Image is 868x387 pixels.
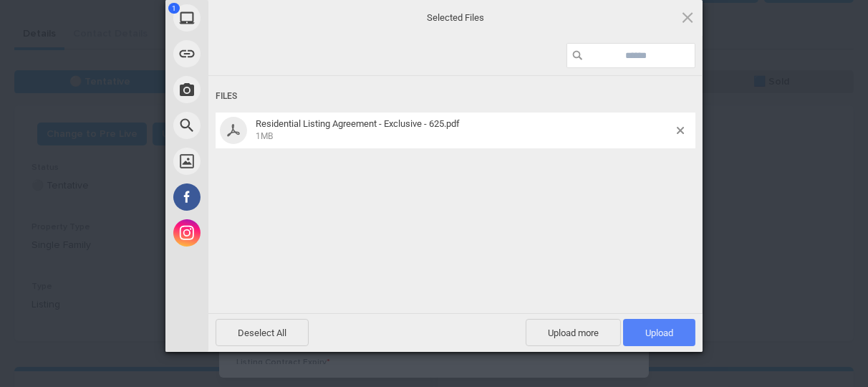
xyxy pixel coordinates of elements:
[623,319,695,346] span: Upload
[251,118,677,142] span: Residential Listing Agreement - Exclusive - 625.pdf
[165,72,337,107] div: Take Photo
[165,143,337,179] div: Unsplash
[256,118,460,129] span: Residential Listing Agreement - Exclusive - 625.pdf
[256,131,273,141] span: 1MB
[312,11,599,24] span: Selected Files
[216,83,695,110] div: Files
[526,319,621,346] span: Upload more
[165,107,337,143] div: Web Search
[216,319,309,346] span: Deselect All
[165,36,337,72] div: Link (URL)
[645,328,673,338] span: Upload
[165,179,337,215] div: Facebook
[680,9,695,25] span: Click here or hit ESC to close picker
[168,3,180,14] span: 1
[165,215,337,251] div: Instagram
